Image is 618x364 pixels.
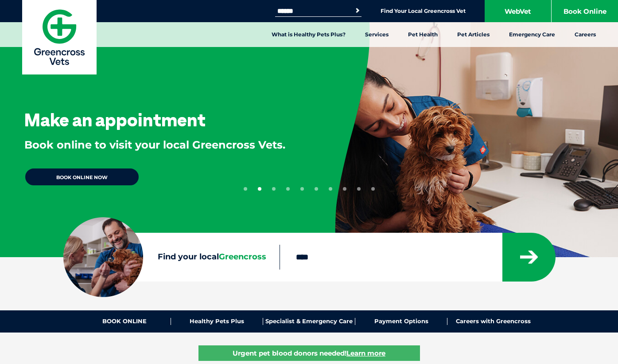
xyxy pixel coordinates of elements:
[244,187,247,191] button: 1 of 10
[198,345,420,361] a: Urgent pet blood donors needed!Learn more
[329,187,332,191] button: 7 of 10
[381,8,466,15] a: Find Your Local Greencross Vet
[447,22,499,47] a: Pet Articles
[63,250,280,264] label: Find your local
[398,22,447,47] a: Pet Health
[24,137,285,153] p: Book online to visit your local Greencross Vets.
[171,318,263,325] a: Healthy Pets Plus
[258,187,261,191] button: 2 of 10
[300,187,304,191] button: 5 of 10
[447,318,539,325] a: Careers with Greencross
[263,318,355,325] a: Specialist & Emergency Care
[79,318,171,325] a: BOOK ONLINE
[346,349,385,357] u: Learn more
[357,187,361,191] button: 9 of 10
[24,168,140,186] a: BOOK ONLINE NOW
[371,187,375,191] button: 10 of 10
[499,22,565,47] a: Emergency Care
[24,111,206,129] h3: Make an appointment
[355,22,398,47] a: Services
[565,22,606,47] a: Careers
[343,187,346,191] button: 8 of 10
[355,318,447,325] a: Payment Options
[262,22,355,47] a: What is Healthy Pets Plus?
[272,187,276,191] button: 3 of 10
[286,187,290,191] button: 4 of 10
[315,187,318,191] button: 6 of 10
[353,6,362,15] button: Search
[219,252,266,262] span: Greencross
